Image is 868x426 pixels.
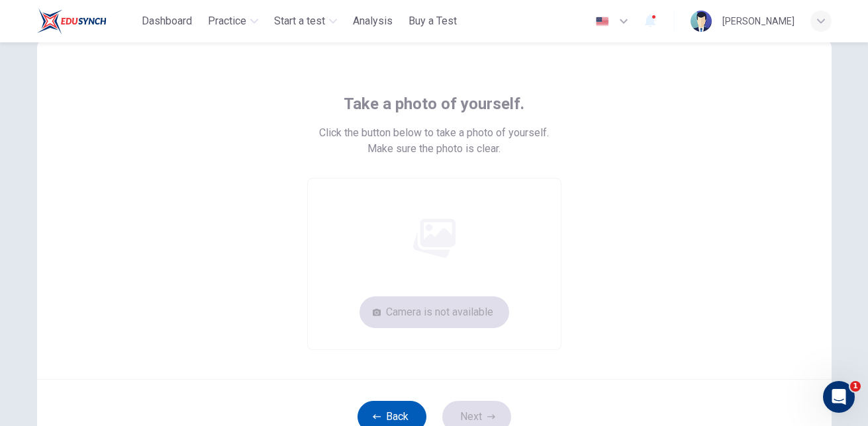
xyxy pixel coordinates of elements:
iframe: Intercom live chat [823,381,855,413]
button: Analysis [348,9,398,33]
span: Buy a Test [409,13,457,29]
img: en [594,17,610,26]
button: Practice [203,9,264,33]
span: Make sure the photo is clear. [367,141,501,157]
span: Analysis [353,13,393,29]
span: Take a photo of yourself. [344,93,524,114]
span: Dashboard [142,13,192,29]
div: [PERSON_NAME] [722,13,795,29]
a: ELTC logo [37,8,137,34]
button: Start a test [269,9,342,33]
img: Profile picture [691,11,712,32]
span: Click the button below to take a photo of yourself. [319,125,549,141]
button: Dashboard [136,9,197,33]
span: Practice [208,13,246,29]
span: Start a test [274,13,325,29]
span: 1 [850,381,861,392]
img: ELTC logo [37,8,107,34]
button: Buy a Test [403,9,462,33]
